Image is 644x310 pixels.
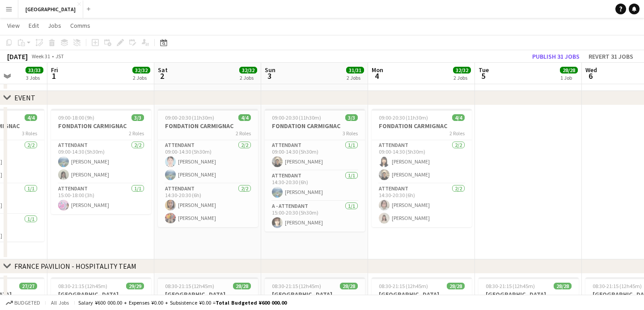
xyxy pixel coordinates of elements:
[477,71,489,81] span: 5
[265,140,365,171] app-card-role: ATTENDANT1/109:00-14:30 (5h30m)[PERSON_NAME]
[133,74,150,81] div: 2 Jobs
[158,66,168,74] span: Sat
[58,283,107,289] span: 08:30-21:15 (12h45m)
[560,74,577,81] div: 1 Job
[560,67,578,73] span: 28/28
[18,0,83,18] button: [GEOGRAPHIC_DATA]
[132,67,150,73] span: 32/32
[372,109,472,227] app-job-card: 09:00-20:30 (11h30m)4/4FONDATION CARMIGNAC2 RolesATTENDANT2/209:00-14:30 (5h30m)[PERSON_NAME][PER...
[26,74,43,81] div: 3 Jobs
[50,71,58,81] span: 1
[165,114,214,121] span: 09:00-20:30 (11h30m)
[449,130,465,137] span: 2 Roles
[239,67,257,73] span: 32/32
[49,299,71,306] span: All jobs
[453,74,470,81] div: 2 Jobs
[486,283,535,289] span: 08:30-21:15 (12h45m)
[593,283,642,289] span: 08:30-21:15 (12h45m)
[25,20,42,31] a: Edit
[447,283,465,289] span: 28/28
[55,53,64,60] div: JST
[585,51,637,62] button: Revert 31 jobs
[25,67,43,73] span: 33/33
[479,66,489,74] span: Tue
[585,66,597,74] span: Wed
[372,122,472,130] h3: FONDATION CARMIGNAC
[233,283,251,289] span: 28/28
[238,114,251,121] span: 4/4
[58,114,94,121] span: 09:00-18:00 (9h)
[453,67,471,73] span: 32/32
[158,140,258,184] app-card-role: ATTENDANT2/209:00-14:30 (5h30m)[PERSON_NAME][PERSON_NAME]
[370,71,383,81] span: 4
[129,130,144,137] span: 2 Roles
[51,109,151,214] app-job-card: 09:00-18:00 (9h)3/3FONDATION CARMIGNAC2 RolesATTENDANT2/209:00-14:30 (5h30m)[PERSON_NAME][PERSON_...
[372,140,472,184] app-card-role: ATTENDANT2/209:00-14:30 (5h30m)[PERSON_NAME][PERSON_NAME]
[479,290,579,298] h3: [GEOGRAPHIC_DATA]
[126,283,144,289] span: 29/29
[265,290,365,298] h3: [GEOGRAPHIC_DATA]
[340,283,358,289] span: 28/28
[51,140,151,184] app-card-role: ATTENDANT2/209:00-14:30 (5h30m)[PERSON_NAME][PERSON_NAME]
[379,114,428,121] span: 09:00-20:30 (11h30m)
[78,299,287,306] div: Salary ¥600 000.00 + Expenses ¥0.00 + Subsistence ¥0.00 =
[51,122,151,130] h3: FONDATION CARMIGNAC
[14,262,136,271] div: FRANCE PAVILION - HOSPITALITY TEAM
[265,201,365,232] app-card-role: A - ATTENDANT1/115:00-20:30 (5h30m)[PERSON_NAME]
[158,122,258,130] h3: FONDATION CARMIGNAC
[158,184,258,227] app-card-role: ATTENDANT2/214:30-20:30 (6h)[PERSON_NAME][PERSON_NAME]
[452,114,465,121] span: 4/4
[158,290,258,298] h3: [GEOGRAPHIC_DATA]
[158,109,258,227] app-job-card: 09:00-20:30 (11h30m)4/4FONDATION CARMIGNAC2 RolesATTENDANT2/209:00-14:30 (5h30m)[PERSON_NAME][PER...
[51,184,151,214] app-card-role: ATTENDANT1/115:00-18:00 (3h)[PERSON_NAME]
[554,283,572,289] span: 28/28
[14,93,35,102] div: EVENT
[265,66,275,74] span: Sun
[265,122,365,130] h3: FONDATION CARMIGNAC
[265,109,365,232] app-job-card: 09:00-20:30 (11h30m)3/3FONDATION CARMIGNAC3 RolesATTENDANT1/109:00-14:30 (5h30m)[PERSON_NAME]ATTE...
[4,298,42,308] button: Budgeted
[51,290,151,298] h3: [GEOGRAPHIC_DATA]
[347,74,364,81] div: 2 Jobs
[240,74,257,81] div: 2 Jobs
[29,22,39,30] span: Edit
[265,171,365,201] app-card-role: ATTENDANT1/114:30-20:30 (6h)[PERSON_NAME]
[25,114,37,121] span: 4/4
[44,20,65,31] a: Jobs
[30,53,52,60] span: Week 31
[379,283,428,289] span: 08:30-21:15 (12h45m)
[529,51,583,62] button: Publish 31 jobs
[157,71,168,81] span: 2
[131,114,144,121] span: 3/3
[263,71,275,81] span: 3
[343,130,358,137] span: 3 Roles
[584,71,597,81] span: 6
[4,20,23,31] a: View
[67,20,94,31] a: Comms
[22,130,37,137] span: 3 Roles
[216,299,287,306] span: Total Budgeted ¥600 000.00
[14,300,40,306] span: Budgeted
[51,66,58,74] span: Fri
[7,22,20,30] span: View
[19,283,37,289] span: 27/27
[70,22,90,30] span: Comms
[7,52,28,61] div: [DATE]
[48,22,61,30] span: Jobs
[272,114,321,121] span: 09:00-20:30 (11h30m)
[236,130,251,137] span: 2 Roles
[372,290,472,298] h3: [GEOGRAPHIC_DATA]
[272,283,321,289] span: 08:30-21:15 (12h45m)
[165,283,214,289] span: 08:30-21:15 (12h45m)
[346,67,364,73] span: 31/31
[372,184,472,227] app-card-role: ATTENDANT2/214:30-20:30 (6h)[PERSON_NAME][PERSON_NAME]
[372,66,383,74] span: Mon
[345,114,358,121] span: 3/3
